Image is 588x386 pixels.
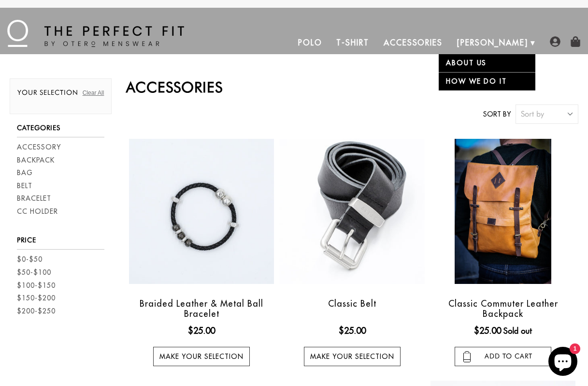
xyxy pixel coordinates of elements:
[83,89,104,97] a: Clear All
[304,347,401,366] a: Make your selection
[483,109,511,119] label: Sort by
[291,31,330,54] a: Polo
[550,36,560,47] img: user-account-icon.png
[280,139,425,284] img: otero menswear classic black leather belt
[17,193,51,204] a: Bracelet
[455,139,551,284] img: leather backpack
[439,72,535,90] a: How We Do It
[503,326,532,336] span: Sold out
[376,31,450,54] a: Accessories
[17,142,61,152] a: Accessory
[439,54,535,72] a: About Us
[17,168,33,178] a: Bag
[153,347,250,366] a: Make your selection
[430,139,576,284] a: leather backpack
[545,347,580,378] inbox-online-store-chat: Shopify online store chat
[339,324,366,337] ins: $25.00
[474,324,501,337] ins: $25.00
[17,306,56,316] a: $200-$250
[450,31,535,54] a: [PERSON_NAME]
[17,124,104,137] h3: Categories
[570,36,581,47] img: shopping-bag-icon.png
[17,89,104,102] h2: Your selection
[17,236,104,250] h3: Price
[126,78,578,96] h2: Accessories
[17,155,55,165] a: Backpack
[17,207,58,217] a: CC Holder
[17,181,32,191] a: Belt
[279,139,425,284] a: otero menswear classic black leather belt
[129,139,274,284] a: black braided leather bracelet
[328,298,376,309] a: Classic Belt
[188,324,215,337] ins: $25.00
[455,347,551,366] input: add to cart
[17,254,43,265] a: $0-$50
[17,281,56,291] a: $100-$150
[140,298,263,320] a: Braided Leather & Metal Ball Bracelet
[448,298,558,320] a: Classic Commuter Leather Backpack
[17,293,56,303] a: $150-$200
[7,20,184,47] img: The Perfect Fit - by Otero Menswear - Logo
[329,31,376,54] a: T-Shirt
[129,139,274,284] img: black braided leather bracelet
[17,267,51,278] a: $50-$100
